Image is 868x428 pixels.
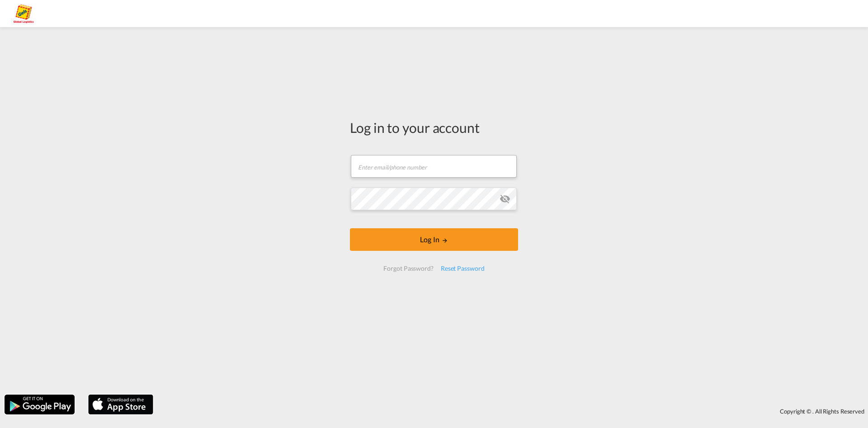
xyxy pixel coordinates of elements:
[87,394,154,415] img: apple.png
[350,228,518,251] button: LOGIN
[4,394,75,415] img: google.png
[350,118,518,137] div: Log in to your account
[437,260,488,277] div: Reset Password
[351,155,517,178] input: Enter email/phone number
[158,404,868,419] div: Copyright © . All Rights Reserved
[380,260,437,277] div: Forgot Password?
[500,193,510,204] md-icon: icon-eye-off
[14,4,34,24] img: a2a4a140666c11eeab5485e577415959.png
